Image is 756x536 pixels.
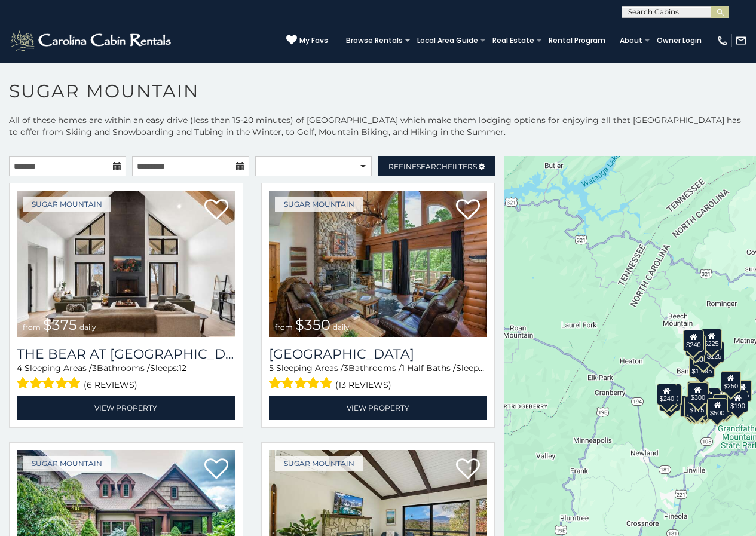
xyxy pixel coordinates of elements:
[269,191,488,337] img: Grouse Moor Lodge
[269,191,488,337] a: Grouse Moor Lodge from $350 daily
[17,346,235,362] h3: The Bear At Sugar Mountain
[17,362,235,393] div: Sleeping Areas / Bathrooms / Sleeps:
[17,346,235,362] a: The Bear At [GEOGRAPHIC_DATA]
[275,197,363,212] a: Sugar Mountain
[340,32,409,49] a: Browse Rentals
[17,191,235,337] a: The Bear At Sugar Mountain from $375 daily
[299,35,328,46] span: My Favs
[9,29,175,53] img: White-1-2.png
[657,384,677,405] div: $240
[275,456,363,471] a: Sugar Mountain
[84,377,137,393] span: (6 reviews)
[417,162,448,171] span: Search
[286,35,328,47] a: My Favs
[683,330,703,351] div: $240
[43,316,77,333] span: $375
[687,395,707,416] div: $175
[269,363,274,373] span: 5
[411,32,484,49] a: Local Area Guide
[707,398,727,419] div: $500
[269,396,488,420] a: View Property
[269,346,488,362] h3: Grouse Moor Lodge
[23,197,111,212] a: Sugar Mountain
[204,198,228,223] a: Add to favorites
[23,456,111,471] a: Sugar Mountain
[688,382,708,404] div: $300
[23,323,41,332] span: from
[456,198,480,223] a: Add to favorites
[727,391,748,412] div: $190
[17,191,235,337] img: The Bear At Sugar Mountain
[543,32,611,49] a: Rental Program
[614,32,648,49] a: About
[269,362,488,393] div: Sleeping Areas / Bathrooms / Sleeps:
[333,323,350,332] span: daily
[17,363,22,373] span: 4
[713,394,733,416] div: $195
[275,323,293,332] span: from
[204,457,228,482] a: Add to favorites
[378,156,495,176] a: RefineSearchFilters
[388,162,477,171] span: Refine Filters
[335,377,391,393] span: (13 reviews)
[651,32,708,49] a: Owner Login
[735,35,747,47] img: mail-regular-white.png
[92,363,97,373] span: 3
[269,346,488,362] a: [GEOGRAPHIC_DATA]
[344,363,348,373] span: 3
[717,35,729,47] img: phone-regular-white.png
[17,396,235,420] a: View Property
[684,396,705,418] div: $155
[731,380,752,402] div: $155
[700,388,720,409] div: $200
[295,316,330,333] span: $350
[456,457,480,482] a: Add to favorites
[687,381,708,403] div: $190
[79,323,96,332] span: daily
[486,32,540,49] a: Real Estate
[402,363,456,373] span: 1 Half Baths /
[701,329,721,350] div: $225
[721,371,741,393] div: $250
[704,341,724,363] div: $125
[179,363,186,373] span: 12
[689,356,715,378] div: $1,095
[485,363,492,373] span: 12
